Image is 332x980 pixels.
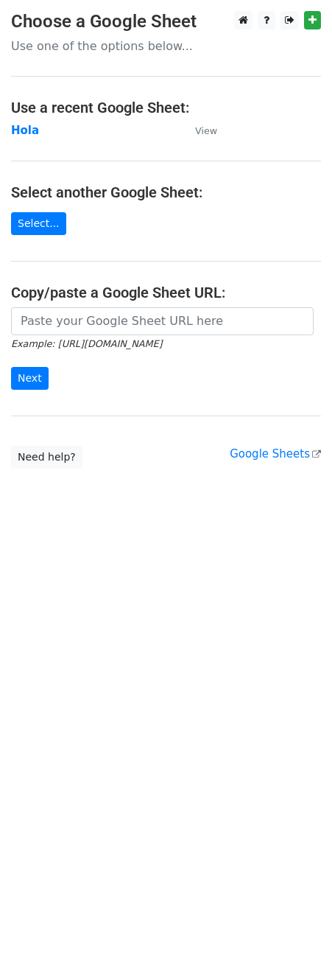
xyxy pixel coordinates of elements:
[11,183,321,201] h4: Select another Google Sheet:
[11,446,82,469] a: Need help?
[195,125,217,136] small: View
[11,367,49,390] input: Next
[11,11,321,32] h3: Choose a Google Sheet
[11,38,321,54] p: Use one of the options below...
[11,307,314,335] input: Paste your Google Sheet URL here
[11,284,321,301] h4: Copy/paste a Google Sheet URL:
[11,99,321,116] h4: Use a recent Google Sheet:
[180,124,217,137] a: View
[11,212,66,235] a: Select...
[11,124,39,137] a: Hola
[11,338,162,349] small: Example: [URL][DOMAIN_NAME]
[230,447,321,461] a: Google Sheets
